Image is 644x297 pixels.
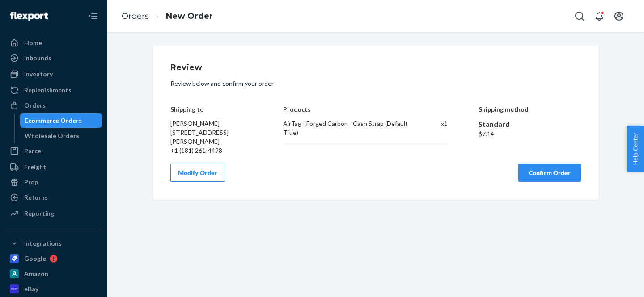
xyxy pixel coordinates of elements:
button: Open notifications [590,7,608,25]
h4: Products [283,106,447,113]
h4: Shipping method [479,106,581,113]
div: Integrations [24,239,62,248]
a: Parcel [5,144,102,158]
div: Prep [24,178,38,187]
a: Inbounds [5,51,102,65]
div: Returns [24,193,48,202]
div: Replenishments [24,86,72,95]
a: Prep [5,175,102,189]
div: Reporting [24,209,54,218]
div: $7.14 [479,130,581,138]
div: +1 (181) 261-4498 [170,146,253,155]
ol: breadcrumbs [114,3,220,29]
h4: Shipping to [170,106,253,113]
a: Home [5,36,102,50]
span: [PERSON_NAME] [STREET_ADDRESS][PERSON_NAME] [170,120,229,145]
div: Inbounds [24,54,51,63]
a: New Order [166,11,213,21]
button: Modify Order [170,164,225,182]
a: Google [5,251,102,266]
div: Inventory [24,70,53,79]
h1: Review [170,63,581,72]
button: Open Search Box [571,7,589,25]
a: Replenishments [5,83,102,97]
button: Help Center [627,126,644,172]
div: Amazon [24,269,48,278]
button: Confirm Order [518,164,581,182]
button: Open account menu [610,7,628,25]
div: eBay [24,284,38,293]
div: Ecommerce Orders [25,116,82,125]
div: Home [24,38,42,47]
div: Parcel [24,146,43,155]
div: AirTag - Forged Carbon - Cash Strap (Default Title) [283,119,412,137]
button: Integrations [5,236,102,251]
div: Standard [479,119,581,130]
div: Orders [24,101,46,110]
button: Close Navigation [84,7,102,25]
div: x 1 [422,119,448,137]
a: Inventory [5,67,102,81]
a: Amazon [5,267,102,281]
a: Ecommerce Orders [20,113,102,128]
a: Wholesale Orders [20,129,102,143]
p: Review below and confirm your order [170,79,581,88]
div: Freight [24,163,46,172]
a: Orders [122,11,149,21]
div: Wholesale Orders [25,131,79,140]
a: Reporting [5,206,102,221]
a: Freight [5,160,102,174]
a: eBay [5,282,102,296]
a: Returns [5,190,102,205]
img: Flexport logo [10,12,48,21]
div: Google [24,254,46,263]
a: Orders [5,98,102,113]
